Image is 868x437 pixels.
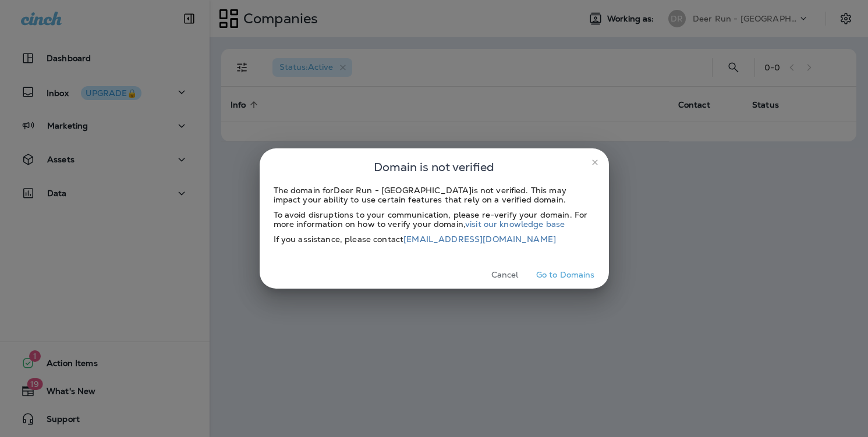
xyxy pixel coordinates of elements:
[374,158,494,176] span: Domain is not verified
[532,266,600,284] button: Go to Domains
[465,219,565,229] a: visit our knowledge base
[274,186,595,204] div: The domain for Deer Run - [GEOGRAPHIC_DATA] is not verified. This may impact your ability to use ...
[274,210,595,229] div: To avoid disruptions to your communication, please re-verify your domain. For more information on...
[274,235,595,244] div: If you assistance, please contact
[586,153,604,172] button: close
[403,234,556,244] a: [EMAIL_ADDRESS][DOMAIN_NAME]
[483,266,527,284] button: Cancel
